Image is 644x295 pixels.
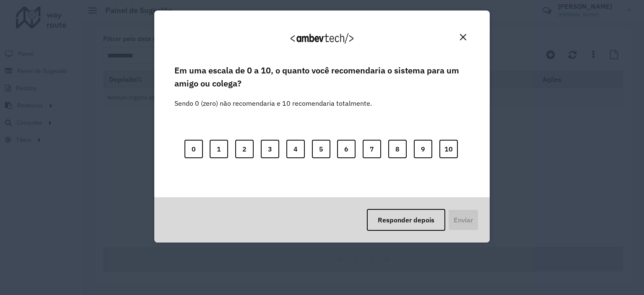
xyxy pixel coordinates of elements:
[414,140,432,158] button: 9
[312,140,330,158] button: 5
[291,33,353,44] img: Logo Ambevtech
[337,140,356,158] button: 6
[367,209,445,231] button: Responder depois
[184,140,203,158] button: 0
[174,88,372,108] label: Sendo 0 (zero) não recomendaria e 10 recomendaria totalmente.
[460,34,466,40] img: Close
[363,140,381,158] button: 7
[174,64,470,90] label: Em uma escala de 0 a 10, o quanto você recomendaria o sistema para um amigo ou colega?
[439,140,458,158] button: 10
[235,140,254,158] button: 2
[388,140,407,158] button: 8
[286,140,305,158] button: 4
[457,31,470,44] button: Close
[210,140,228,158] button: 1
[261,140,279,158] button: 3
